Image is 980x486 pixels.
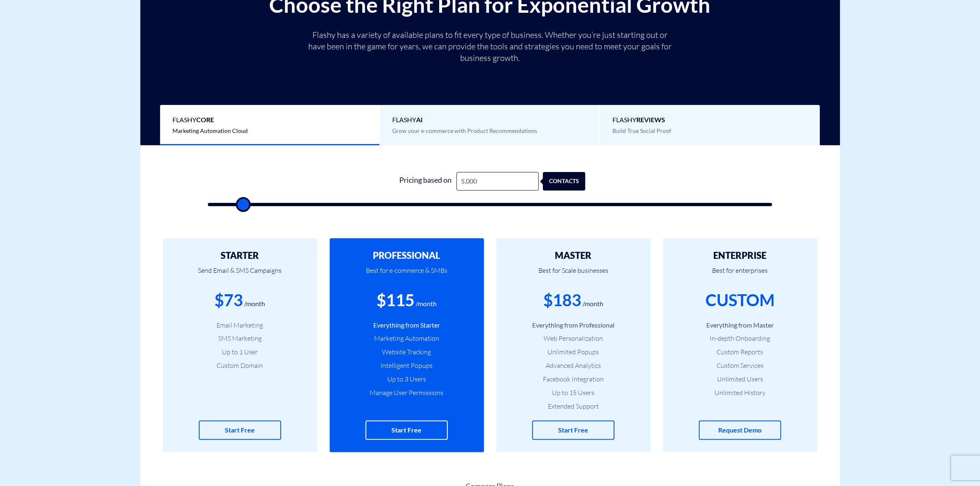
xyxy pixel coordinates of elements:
div: $183 [543,288,581,312]
div: $115 [377,288,414,312]
li: Custom Reports [675,347,805,357]
li: Intelligent Popups [342,361,472,370]
p: Flashy has a variety of available plans to fit every type of business. Whether you’re just starti... [305,29,675,64]
li: Manage User Permissions [342,388,472,398]
h2: MASTER [509,251,638,260]
li: Marketing Automation [342,334,472,343]
b: Core [196,116,214,123]
div: $73 [215,288,243,312]
li: Unlimited History [675,388,805,398]
li: Unlimited Users [675,374,805,384]
li: Advanced Analytics [509,361,638,370]
b: REVIEWS [636,116,665,123]
li: Everything from Master [675,321,805,330]
b: AI [417,116,423,123]
span: Build True Social Proof [612,127,671,134]
span: Flashy [172,115,367,125]
h2: PROFESSIONAL [342,251,472,260]
li: Custom Services [675,361,805,370]
div: /month [244,299,265,309]
li: Email Marketing [175,321,305,330]
a: Start Free [365,421,448,440]
li: Everything from Professional [509,321,638,330]
div: /month [416,299,437,309]
div: CUSTOM [705,288,775,312]
p: Best for e-commerce & SMBs [342,260,472,288]
h2: STARTER [175,251,305,260]
p: Best for Scale businesses [509,260,638,288]
li: Everything from Starter [342,321,472,330]
a: Start Free [532,421,615,440]
a: Request Demo [699,421,781,440]
li: In-depth Onboarding [675,334,805,343]
div: /month [582,299,603,309]
p: Best for enterprises [675,260,805,288]
div: Pricing based on [395,172,456,191]
span: Flashy [393,115,587,125]
li: Up to 3 Users [342,374,472,384]
li: Custom Domain [175,361,305,370]
div: contacts [547,172,589,191]
li: Unlimited Popups [509,347,638,357]
li: Up to 15 Users [509,388,638,398]
a: Start Free [199,421,281,440]
span: Flashy [612,115,808,125]
li: Web Personalization [509,334,638,343]
span: Marketing Automation Cloud [172,127,248,134]
span: Grow your e-commerce with Product Recommendations [393,127,538,134]
li: Website Tracking [342,347,472,357]
li: Extended Support [509,402,638,411]
li: SMS Marketing [175,334,305,343]
p: Send Email & SMS Campaigns [175,260,305,288]
li: Facebook Integration [509,374,638,384]
li: Up to 1 User [175,347,305,357]
h2: ENTERPRISE [675,251,805,260]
